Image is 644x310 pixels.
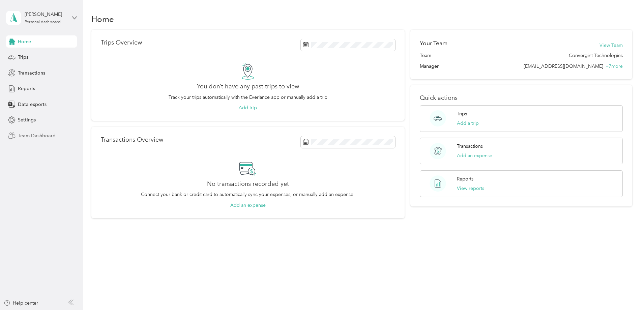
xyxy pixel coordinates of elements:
[606,63,623,69] span: + 7 more
[457,185,484,192] button: View reports
[18,132,56,139] span: Team Dashboard
[91,16,114,23] h1: Home
[457,143,483,150] p: Transactions
[141,191,355,198] p: Connect your bank or credit card to automatically sync your expenses, or manually add an expense.
[207,180,289,188] h2: No transactions recorded yet
[599,42,623,49] button: View Team
[420,39,447,48] h2: Your Team
[239,104,257,111] button: Add trip
[457,120,479,127] button: Add a trip
[197,83,299,90] h2: You don’t have any past trips to view
[524,63,603,69] span: [EMAIL_ADDRESS][DOMAIN_NAME]
[18,38,31,45] span: Home
[420,52,431,59] span: Team
[18,85,35,92] span: Reports
[18,54,28,61] span: Trips
[457,110,467,117] p: Trips
[420,63,439,70] span: Manager
[18,69,45,77] span: Transactions
[606,272,644,310] iframe: Everlance-gr Chat Button Frame
[25,20,61,24] div: Personal dashboard
[457,175,473,182] p: Reports
[230,202,266,209] button: Add an expense
[457,152,492,159] button: Add an expense
[18,116,36,123] span: Settings
[101,39,142,46] p: Trips Overview
[101,136,163,143] p: Transactions Overview
[169,94,327,101] p: Track your trips automatically with the Everlance app or manually add a trip
[420,94,623,102] p: Quick actions
[4,300,38,307] button: Help center
[18,101,47,108] span: Data exports
[25,11,67,18] div: [PERSON_NAME]
[569,52,623,59] span: Convergint Technologies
